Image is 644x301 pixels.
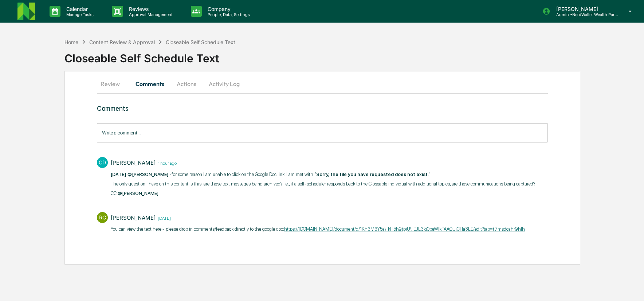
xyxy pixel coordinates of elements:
p: People, Data, Settings [202,12,254,17]
strong: Sorry, the file you have requested does not exist. [316,172,429,177]
div: Content Review & Approval [89,39,155,45]
time: Tuesday, September 9, 2025 at 9:14:52 AM EDT [156,160,177,166]
a: https://[DOMAIN_NAME]/document/d/1Kh3M3Y5a\_kH5h9tpjU\_EJL3ki0beWlkFAAOUiCHa3LE/edit?tab=t.7msdca... [284,226,525,232]
button: Comments [130,75,170,93]
span: @[PERSON_NAME] [118,191,158,196]
time: Wednesday, September 3, 2025 at 11:59:13 AM EDT [156,215,171,221]
div: [PERSON_NAME] [111,159,156,166]
div: CD [97,157,108,168]
p: Calendar [60,6,97,12]
img: logo [17,3,35,20]
p: Reviews [123,6,176,12]
h3: Comments [97,105,548,112]
strong: [DATE] [111,172,126,177]
p: Admin • NerdWallet Wealth Partners [550,12,618,17]
div: [PERSON_NAME] [111,214,156,221]
p: Company [202,6,254,12]
div: Closeable Self Schedule Text [166,39,235,45]
p: [PERSON_NAME] [550,6,618,12]
button: Review [97,75,130,93]
div: secondary tabs example [97,75,548,93]
div: Home [64,39,78,45]
p: Manage Tasks [60,12,97,17]
button: Actions [170,75,203,93]
p: CC: [111,190,535,197]
div: RC [97,212,108,223]
p: :​ for some reason I am unable to click on the Google Doc link. I am met with " " [111,171,535,178]
p: You can view the text here - please drop in comments/feedback directly to the google doc: [111,226,525,233]
span: @[PERSON_NAME] - [127,172,172,177]
div: Closeable Self Schedule Text [64,46,644,65]
p: Approval Management [123,12,176,17]
p: The only question I have on this content is this: are these text messages being archived? I.e., i... [111,180,535,188]
button: Activity Log [203,75,246,93]
iframe: Open customer support [621,277,640,297]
